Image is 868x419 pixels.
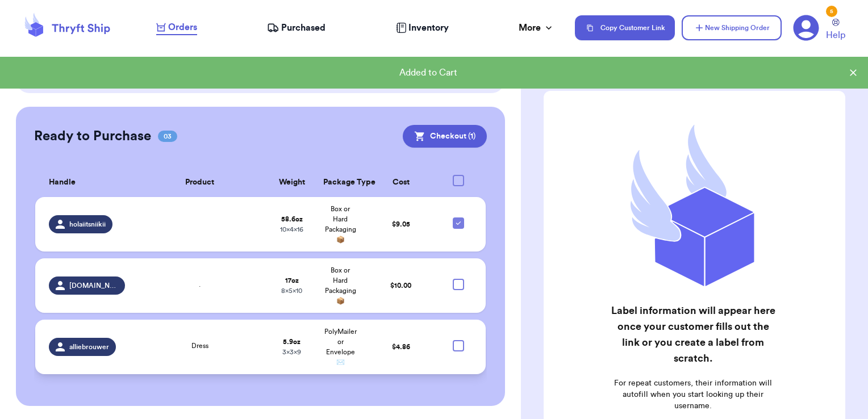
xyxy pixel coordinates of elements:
th: Cost [365,168,437,197]
a: 5 [793,15,819,41]
span: holaiitsniikii [69,220,106,229]
span: Handle [49,177,76,188]
span: [DOMAIN_NAME] [69,281,119,290]
h2: Label information will appear here once your customer fills out the link or you create a label fr... [609,303,778,366]
div: 5 [826,6,837,17]
div: Added to Cart [9,66,848,79]
p: For repeat customers, their information will autofill when you start looking up their username. [609,378,778,412]
a: Purchased [267,21,325,35]
span: alliebrouwer [69,342,109,351]
span: Dress [191,342,208,349]
span: 8 x 5 x 10 [281,287,302,294]
h2: Ready to Purchase [34,127,151,145]
button: New Shipping Order [682,15,782,40]
span: Purchased [281,21,325,35]
span: Orders [168,20,197,34]
span: Inventory [408,21,449,35]
a: Inventory [396,21,449,35]
a: Help [826,19,845,42]
th: Product [132,168,268,197]
span: Box or Hard Packaging 📦 [325,206,356,243]
span: Box or Hard Packaging 📦 [325,267,356,304]
a: Orders [156,20,197,35]
button: Checkout (1) [403,125,487,148]
strong: 17 oz [285,277,299,284]
span: 3 x 3 x 9 [282,349,301,355]
strong: 58.6 oz [281,216,303,223]
button: Copy Customer Link [575,15,675,40]
span: PolyMailer or Envelope ✉️ [324,328,357,366]
span: $ 10.00 [390,282,411,289]
th: Package Type [316,168,365,197]
strong: 5.9 oz [283,338,301,345]
span: Help [826,28,845,42]
span: 10 x 4 x 16 [280,226,303,233]
span: $ 4.86 [392,343,410,350]
div: More [519,21,554,35]
span: $ 9.05 [392,221,410,228]
span: 03 [158,131,177,142]
th: Weight [268,168,316,197]
span: . [199,281,201,288]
